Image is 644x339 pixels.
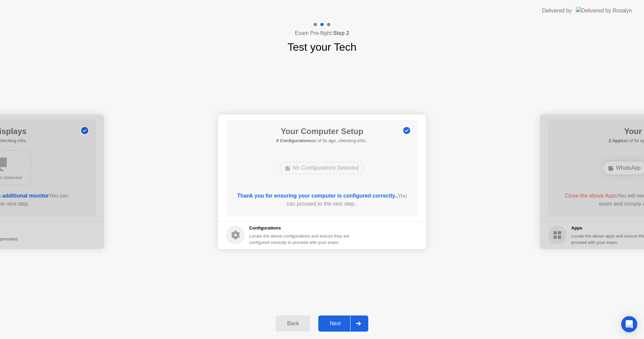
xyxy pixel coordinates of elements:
button: Next [318,315,368,332]
div: Delivered by [542,7,572,15]
div: Locate the above configurations and ensure they are configured correctly to proceed with your exam. [249,233,351,246]
h1: Your Computer Setup [276,125,368,137]
div: Open Intercom Messenger [621,316,637,332]
h5: Configurations [249,225,351,231]
div: Back [278,321,308,327]
h5: as of 0s ago, checking in5s.. [276,137,368,144]
img: Delivered by Rosalyn [576,7,632,14]
h4: Exam Pre-flight: [295,29,349,37]
b: Thank you for ensuring your computer is configured correctly.. [237,193,398,199]
div: Next [320,321,350,327]
div: You can proceed to the next step.. [236,192,409,208]
b: 0 Configurations [276,138,312,143]
b: Step 2 [333,30,349,36]
h1: Test your Tech [287,39,357,55]
button: Back [276,315,310,332]
div: No Configurations Detected [279,162,365,174]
